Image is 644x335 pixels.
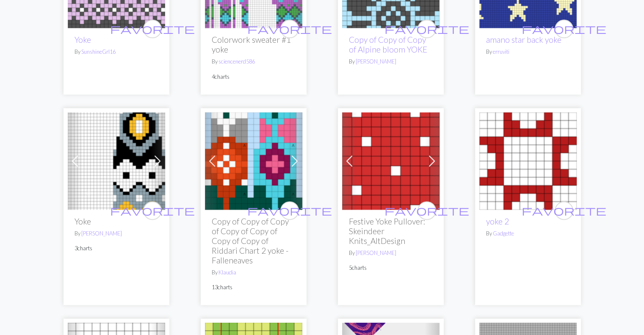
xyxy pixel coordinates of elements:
button: favourite [555,19,573,38]
img: yoke 2 [479,112,577,210]
p: By [486,230,570,238]
p: 13 charts [212,283,296,291]
i: favourite [247,202,332,219]
p: By [349,58,433,66]
a: erruviti [493,48,509,55]
p: 3 charts [75,244,158,252]
button: favourite [143,19,162,38]
p: By [75,48,158,56]
button: favourite [143,201,162,220]
button: favourite [417,201,436,220]
i: favourite [522,202,606,219]
img: Yoke [68,112,165,210]
p: By [75,230,158,238]
img: Riddari [205,112,302,210]
p: By [212,58,296,66]
h2: Festive Yoke Pullover: Skeindeer Knits_AltDesign [349,216,433,246]
p: By [486,48,570,56]
h2: Colorwork sweater #1 yoke [212,35,296,54]
a: SunshineGrl16 [81,48,116,55]
a: Klaudia [218,269,236,276]
a: Yoke [68,156,165,164]
span: favorite [247,204,332,217]
button: favourite [555,201,573,220]
p: 5 charts [349,264,433,272]
span: favorite [110,22,195,35]
i: favourite [247,20,332,37]
a: [PERSON_NAME] [356,249,396,256]
button: favourite [417,19,436,38]
h2: Yoke [75,216,158,226]
a: sciencenerd586 [218,58,255,65]
i: favourite [110,202,195,219]
p: 4 charts [212,73,296,81]
h2: Copy of Copy of Copy of Copy of Copy of Copy of Copy of Riddari Chart 2 yoke - Falleneaves [212,216,296,265]
a: [PERSON_NAME] [356,58,396,65]
a: amano star back yoke [486,35,561,44]
i: favourite [384,202,469,219]
a: Gadgette [493,230,514,237]
a: Snow on trees sleeves [342,156,439,164]
button: favourite [280,201,299,220]
span: favorite [384,22,469,35]
span: favorite [110,204,195,217]
a: Riddari [205,156,302,164]
button: favourite [280,19,299,38]
p: By [349,249,433,257]
i: favourite [522,20,606,37]
i: favourite [110,20,195,37]
span: favorite [522,204,606,217]
a: yoke 2 [486,216,509,226]
a: Yoke [75,35,91,44]
span: favorite [384,204,469,217]
a: Copy of Copy of Copy of Alpine bloom YOKE [349,35,427,54]
span: favorite [247,22,332,35]
a: [PERSON_NAME] [81,230,122,237]
span: favorite [522,22,606,35]
img: Snow on trees sleeves [342,112,439,210]
a: yoke 2 [479,156,577,164]
p: By [212,269,296,277]
i: favourite [384,20,469,37]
